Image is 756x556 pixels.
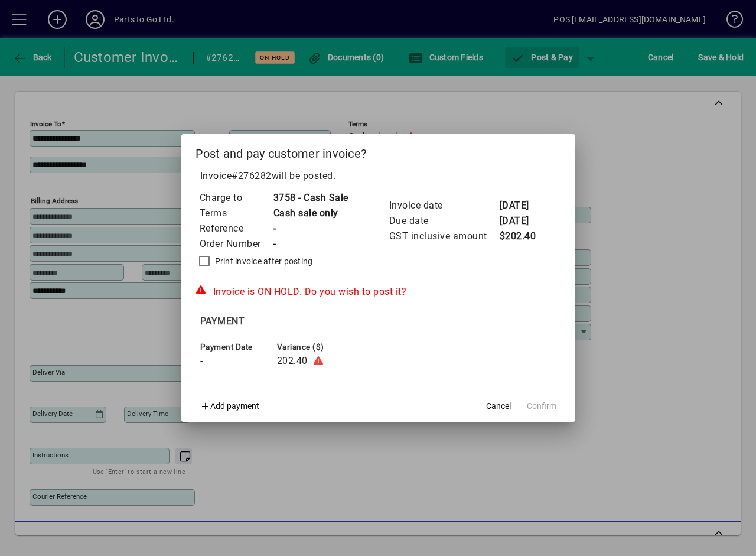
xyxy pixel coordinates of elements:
[195,396,265,417] button: Add payment
[277,356,308,366] span: 202.40
[499,213,546,229] td: [DATE]
[199,221,273,236] td: Reference
[389,229,499,244] td: GST inclusive amount
[195,285,561,299] div: Invoice is ON HOLD. Do you wish to post it?
[181,134,575,168] h2: Post and pay customer invoice?
[200,343,271,352] span: Payment date
[232,170,272,181] span: #276282
[480,396,517,417] button: Cancel
[199,190,273,206] td: Charge to
[200,356,203,366] span: -
[273,190,348,206] td: 3758 - Cash Sale
[199,206,273,221] td: Terms
[486,400,511,412] span: Cancel
[213,255,313,267] label: Print invoice after posting
[273,236,348,252] td: -
[277,343,348,352] span: Variance ($)
[389,213,499,229] td: Due date
[199,236,273,252] td: Order Number
[389,198,499,213] td: Invoice date
[200,316,245,327] span: Payment
[195,169,561,183] p: Invoice will be posted .
[499,229,546,244] td: $202.40
[210,401,259,411] span: Add payment
[273,221,348,236] td: -
[499,198,546,213] td: [DATE]
[273,206,348,221] td: Cash sale only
